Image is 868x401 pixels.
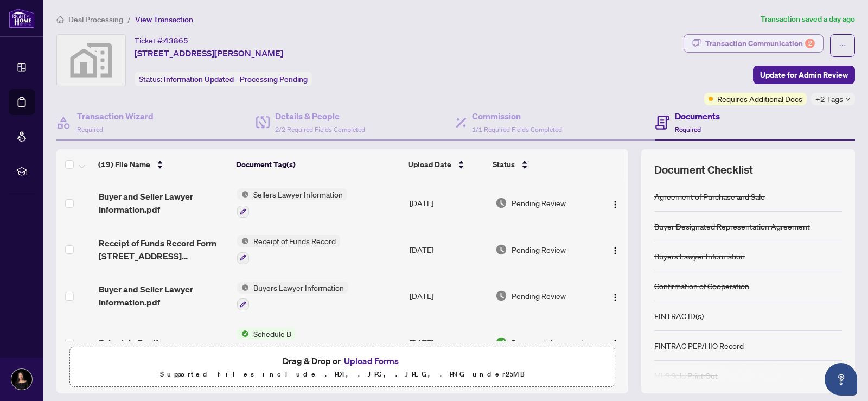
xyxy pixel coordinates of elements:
[249,188,347,200] span: Sellers Lawyer Information
[405,180,491,226] td: [DATE]
[99,336,158,349] span: Schedule B.pdf
[495,197,507,209] img: Document Status
[249,282,348,294] span: Buyers Lawyer Information
[70,347,615,387] span: Drag & Drop orUpload FormsSupported files include .PDF, .JPG, .JPEG, .PNG under25MB
[488,149,595,180] th: Status
[815,93,843,105] span: +2 Tags
[408,158,451,170] span: Upload Date
[249,328,296,340] span: Schedule B
[654,190,765,202] div: Agreement of Purchase and Sale
[654,250,745,262] div: Buyers Lawyer Information
[611,246,620,255] img: Logo
[237,188,347,218] button: Status IconSellers Lawyer Information
[654,162,753,177] span: Document Checklist
[717,93,802,105] span: Requires Additional Docs
[135,72,312,86] div: Status:
[237,328,296,357] button: Status IconSchedule B
[845,97,851,102] span: down
[611,339,620,348] img: Logo
[57,35,125,86] img: svg%3e
[405,273,491,320] td: [DATE]
[607,334,624,351] button: Logo
[237,188,249,200] img: Status Icon
[654,340,744,352] div: FINTRAC PEP/HIO Record
[99,237,228,263] span: Receipt of Funds Record Form [STREET_ADDRESS][PERSON_NAME]pdf
[237,282,249,294] img: Status Icon
[237,235,340,264] button: Status IconReceipt of Funds Record
[56,16,64,23] span: home
[761,13,855,26] article: Transaction saved a day ago
[164,74,308,84] span: Information Updated - Processing Pending
[493,158,515,170] span: Status
[825,363,857,396] button: Open asap
[232,149,404,180] th: Document Tag(s)
[607,194,624,212] button: Logo
[495,336,507,348] img: Document Status
[805,39,815,48] div: 2
[512,244,566,256] span: Pending Review
[135,47,283,60] span: [STREET_ADDRESS][PERSON_NAME]
[675,110,720,123] h4: Documents
[512,290,566,302] span: Pending Review
[237,328,249,340] img: Status Icon
[654,280,749,292] div: Confirmation of Cooperation
[275,125,365,133] span: 2/2 Required Fields Completed
[164,36,188,46] span: 43865
[94,149,232,180] th: (19) File Name
[99,190,228,216] span: Buyer and Seller Lawyer Information.pdf
[654,220,810,232] div: Buyer Designated Representation Agreement
[249,235,340,247] span: Receipt of Funds Record
[341,354,402,368] button: Upload Forms
[654,310,704,322] div: FINTRAC ID(s)
[512,197,566,209] span: Pending Review
[675,125,701,133] span: Required
[753,66,855,84] button: Update for Admin Review
[472,110,562,123] h4: Commission
[404,149,489,180] th: Upload Date
[99,283,228,309] span: Buyer and Seller Lawyer Information.pdf
[839,42,846,49] span: ellipsis
[607,241,624,258] button: Logo
[607,287,624,304] button: Logo
[135,34,188,47] div: Ticket #:
[611,293,620,302] img: Logo
[98,158,150,170] span: (19) File Name
[76,368,608,381] p: Supported files include .PDF, .JPG, .JPEG, .PNG under 25 MB
[68,15,123,24] span: Deal Processing
[684,34,824,53] button: Transaction Communication2
[495,290,507,302] img: Document Status
[283,354,402,368] span: Drag & Drop or
[472,125,562,133] span: 1/1 Required Fields Completed
[611,200,620,209] img: Logo
[405,226,491,273] td: [DATE]
[512,336,583,348] span: Document Approved
[495,244,507,256] img: Document Status
[77,125,103,133] span: Required
[135,15,193,24] span: View Transaction
[760,66,848,84] span: Update for Admin Review
[275,110,365,123] h4: Details & People
[405,319,491,366] td: [DATE]
[127,13,131,26] li: /
[11,369,32,390] img: Profile Icon
[705,35,815,52] div: Transaction Communication
[237,235,249,247] img: Status Icon
[77,110,154,123] h4: Transaction Wizard
[9,8,35,28] img: logo
[237,282,348,311] button: Status IconBuyers Lawyer Information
